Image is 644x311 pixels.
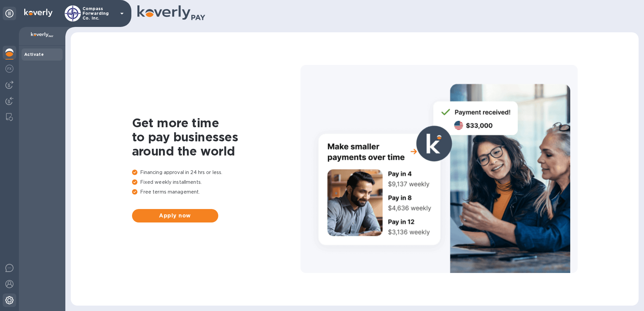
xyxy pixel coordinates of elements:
button: Apply now [132,209,218,222]
p: Financing approval in 24 hrs or less. [132,169,300,176]
p: Fixed weekly installments. [132,179,300,186]
div: Unpin categories [3,7,16,20]
p: Free terms management. [132,188,300,196]
h1: Get more time to pay businesses around the world [132,116,300,158]
img: Foreign exchange [5,65,13,73]
img: Logo [24,9,53,17]
b: Activate [24,52,44,57]
span: Apply now [137,212,213,220]
p: Compass Forwarding Co. Inc. [83,6,116,21]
